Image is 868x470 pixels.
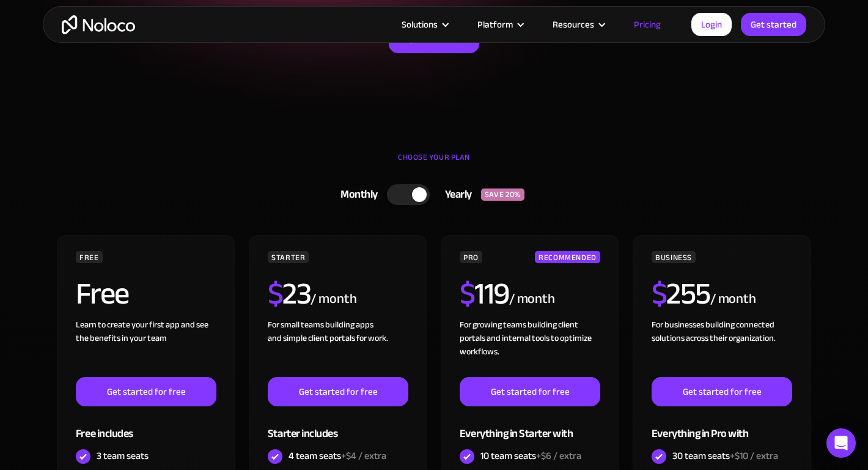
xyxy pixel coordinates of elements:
span: +$6 / extra [536,447,581,465]
a: Get started for free [76,377,216,406]
h2: 255 [652,278,710,309]
div: FREE [76,251,103,263]
span: +$4 / extra [341,447,386,465]
div: PRO [460,251,482,263]
div: Solutions [386,17,462,32]
div: Yearly [430,185,481,204]
a: Get started for free [268,377,408,406]
div: For growing teams building client portals and internal tools to optimize workflows. [460,318,600,377]
span: $ [460,265,475,323]
a: Get started for free [652,377,792,406]
div: SAVE 20% [481,188,524,201]
div: Open Intercom Messenger [826,428,856,458]
h2: 119 [460,278,509,309]
div: Everything in Starter with [460,406,600,446]
div: Everything in Pro with [652,406,792,446]
div: Solutions [402,17,438,32]
div: Platform [477,17,513,32]
div: / month [311,289,356,309]
div: For small teams building apps and simple client portals for work. ‍ [268,318,408,377]
div: 4 team seats [289,449,386,463]
div: CHOOSE YOUR PLAN [55,148,813,179]
div: / month [509,289,555,309]
div: Free includes [76,406,216,446]
span: $ [652,265,667,323]
div: Starter includes [268,406,408,446]
div: Resources [553,17,594,32]
div: 10 team seats [480,449,581,463]
a: Pricing [619,17,676,32]
div: RECOMMENDED [535,251,600,263]
h2: 23 [268,278,311,309]
div: STARTER [268,251,309,263]
a: Get started [741,13,806,36]
span: $ [268,265,283,323]
a: home [62,15,135,34]
h2: Free [76,278,129,309]
a: Get started for free [460,377,600,406]
div: Learn to create your first app and see the benefits in your team ‍ [76,318,216,377]
div: Resources [537,17,619,32]
div: BUSINESS [652,251,696,263]
div: 30 team seats [672,449,778,463]
div: / month [710,289,756,309]
span: +$10 / extra [730,447,778,465]
a: Login [691,13,732,36]
div: For businesses building connected solutions across their organization. ‍ [652,318,792,377]
div: Platform [462,17,537,32]
div: 3 team seats [97,449,149,463]
div: Monthly [325,185,387,204]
